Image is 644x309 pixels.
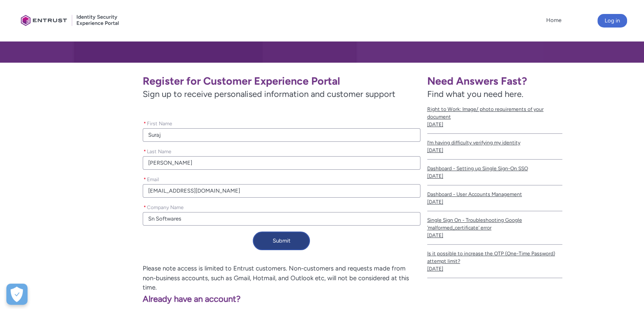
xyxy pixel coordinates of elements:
[143,146,175,155] label: Last Name
[427,185,562,211] a: Dashboard - User Accounts Management[DATE]
[427,245,562,278] a: Is it possible to increase the OTP (One-Time Password) attempt limit?[DATE]
[143,174,163,183] label: Email
[427,121,443,127] lightning-formatted-date-time: [DATE]
[427,105,562,121] span: Right to Work: Image/ photo requirements of your document
[427,134,562,160] a: I’m having difficulty verifying my identity[DATE]
[427,211,562,245] a: Single Sign On - Troubleshooting Google 'malformed_certificate' error[DATE]
[144,177,146,182] abbr: required
[597,14,627,28] button: Log in
[253,232,310,250] button: Submit
[427,190,562,198] span: Dashboard - User Accounts Management
[24,294,241,304] a: Already have an account?
[427,160,562,185] a: Dashboard - Setting up Single Sign-On SSO[DATE]
[427,232,443,238] lightning-formatted-date-time: [DATE]
[427,165,562,172] span: Dashboard - Setting up Single Sign-On SSO
[427,266,443,272] lightning-formatted-date-time: [DATE]
[427,89,523,99] span: Find what you need here.
[427,147,443,153] lightning-formatted-date-time: [DATE]
[6,284,28,305] div: Cookie Preferences
[143,88,420,100] span: Sign up to receive personalised information and customer support
[144,121,146,127] abbr: required
[144,149,146,154] abbr: required
[143,202,187,211] label: Company Name
[544,14,564,27] a: Home
[427,216,562,232] span: Single Sign On - Troubleshooting Google 'malformed_certificate' error
[6,284,28,305] button: Open Preferences
[427,250,562,265] span: Is it possible to increase the OTP (One-Time Password) attempt limit?
[24,264,420,292] p: Please note access is limited to Entrust customers. Non-customers and requests made from non-busi...
[427,173,443,179] lightning-formatted-date-time: [DATE]
[427,100,562,134] a: Right to Work: Image/ photo requirements of your document[DATE]
[427,199,443,205] lightning-formatted-date-time: [DATE]
[143,74,420,88] h1: Register for Customer Experience Portal
[427,139,562,146] span: I’m having difficulty verifying my identity
[427,74,562,88] h1: Need Answers Fast?
[143,118,176,127] label: First Name
[144,204,146,210] abbr: required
